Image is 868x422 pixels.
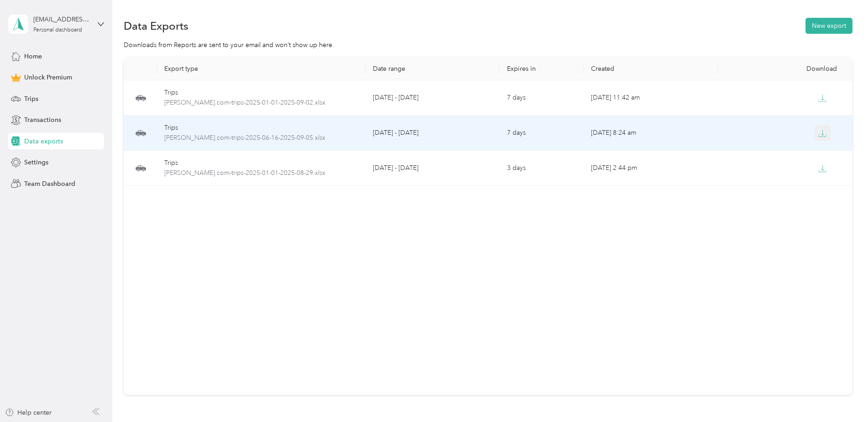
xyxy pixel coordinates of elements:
span: Unlock Premium [24,73,72,82]
div: Trips [164,158,358,168]
td: [DATE] - [DATE] [366,151,500,186]
div: Trips [164,88,358,98]
div: [EMAIL_ADDRESS][PERSON_NAME][DOMAIN_NAME] [33,15,90,24]
span: Team Dashboard [24,179,75,189]
td: [DATE] 8:24 am [584,116,718,151]
span: creynolds-foushee.com-trips-2025-01-01-2025-09-02.xlsx [164,98,358,108]
span: Home [24,52,42,61]
button: Help center [5,408,52,417]
h1: Data Exports [124,21,188,31]
div: Personal dashboard [33,27,82,33]
span: Trips [24,94,38,104]
span: Data exports [24,137,63,146]
iframe: Everlance-gr Chat Button Frame [817,371,868,422]
div: Downloads from Reports are sent to your email and won’t show up here. [124,40,852,50]
td: 7 days [500,80,584,116]
td: 7 days [500,116,584,151]
span: Settings [24,158,48,167]
span: creynolds-foushee.com-trips-2025-01-01-2025-08-29.xlsx [164,168,358,178]
td: 3 days [500,151,584,186]
div: Trips [164,123,358,133]
th: Created [584,58,718,80]
div: Download [725,65,845,73]
td: [DATE] 2:44 pm [584,151,718,186]
span: creynolds-foushee.com-trips-2025-06-16-2025-09-05.xlsx [164,133,358,143]
span: Transactions [24,115,61,125]
td: [DATE] - [DATE] [366,80,500,116]
td: [DATE] 11:42 am [584,80,718,116]
th: Date range [366,58,500,80]
th: Expires in [500,58,584,80]
td: [DATE] - [DATE] [366,116,500,151]
th: Export type [157,58,365,80]
button: New export [805,18,852,34]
